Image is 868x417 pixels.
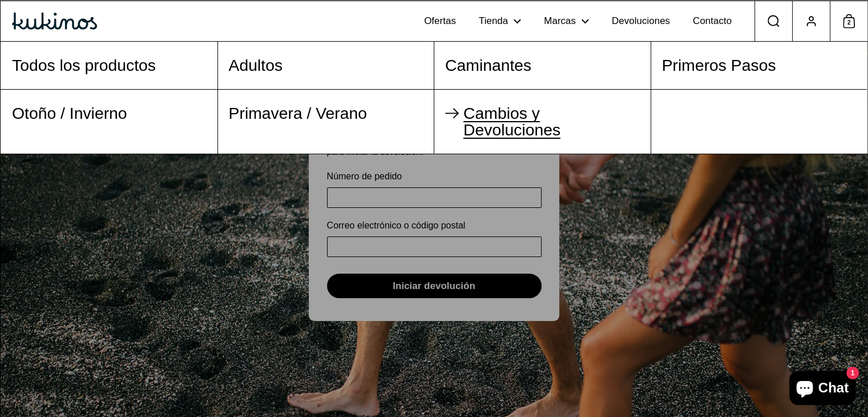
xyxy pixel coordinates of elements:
[681,5,743,37] a: Contacto
[693,15,732,27] span: Contacto
[413,5,467,37] a: Ofertas
[612,15,670,27] span: Devoluciones
[786,371,859,408] inbox-online-store-chat: Chat de la tienda online Shopify
[843,15,855,30] span: 2
[424,15,456,27] span: Ofertas
[544,15,576,27] span: Marcas
[600,5,681,37] a: Devoluciones
[467,5,532,37] a: Tienda
[479,15,508,27] span: Tienda
[532,5,600,37] a: Marcas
